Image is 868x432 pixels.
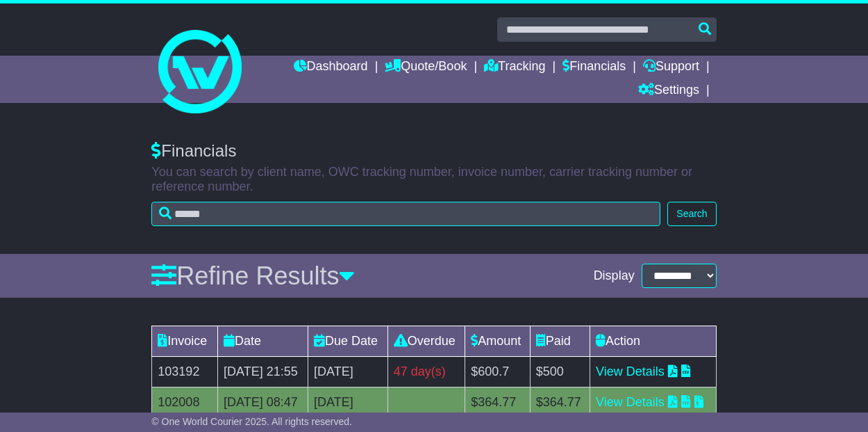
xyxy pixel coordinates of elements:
[465,326,531,357] td: Amount
[151,165,716,195] p: You can search by client name, OWC tracking number, invoice number, carrier tracking number or re...
[562,56,626,79] a: Financials
[308,326,388,357] td: Due Date
[394,362,459,381] div: 47 day(s)
[385,56,467,79] a: Quote/Book
[667,202,716,226] button: Search
[530,326,590,357] td: Paid
[590,326,717,357] td: Action
[387,326,465,357] td: Overdue
[151,416,352,427] span: © One World Courier 2025. All rights reserved.
[294,56,368,79] a: Dashboard
[530,357,590,387] td: $500
[152,326,218,357] td: Invoice
[152,357,218,387] td: 103192
[530,387,590,418] td: $364.77
[596,395,665,409] a: View Details
[218,326,308,357] td: Date
[465,387,531,418] td: $364.77
[218,387,308,418] td: [DATE] 08:47
[638,79,699,103] a: Settings
[308,387,388,418] td: [DATE]
[308,357,388,387] td: [DATE]
[151,141,716,161] div: Financials
[465,357,531,387] td: $600.7
[218,357,308,387] td: [DATE] 21:55
[643,56,699,79] a: Support
[594,269,635,284] span: Display
[596,365,665,378] a: View Details
[151,262,355,290] a: Refine Results
[484,56,545,79] a: Tracking
[152,387,218,418] td: 102008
